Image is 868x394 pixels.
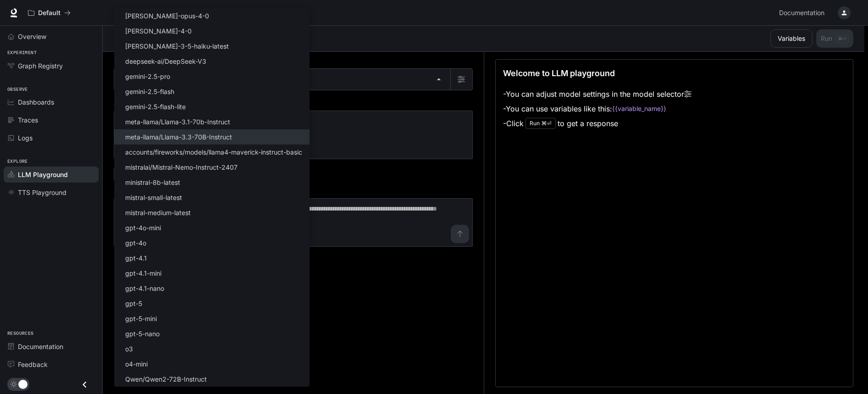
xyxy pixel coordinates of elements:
[125,162,238,172] p: mistralai/Mistral-Nemo-Instruct-2407
[125,11,209,21] p: [PERSON_NAME]-opus-4-0
[125,223,161,233] p: gpt-4o-mini
[125,268,161,278] p: gpt-4.1-mini
[125,253,147,263] p: gpt-4.1
[125,147,302,157] p: accounts/fireworks/models/llama4-maverick-instruct-basic
[125,56,206,66] p: deepseek-ai/DeepSeek-V3
[125,208,191,217] p: mistral-medium-latest
[125,344,133,354] p: o3
[125,87,174,96] p: gemini-2.5-flash
[125,117,230,127] p: meta-llama/Llama-3.1-70b-Instruct
[125,374,207,384] p: Qwen/Qwen2-72B-Instruct
[125,178,180,187] p: ministral-8b-latest
[125,299,142,308] p: gpt-5
[125,72,170,81] p: gemini-2.5-pro
[125,41,229,51] p: [PERSON_NAME]-3-5-haiku-latest
[125,359,148,369] p: o4-mini
[125,283,164,293] p: gpt-4.1-nano
[125,193,182,202] p: mistral-small-latest
[125,26,192,36] p: [PERSON_NAME]-4-0
[125,314,157,323] p: gpt-5-mini
[125,102,186,111] p: gemini-2.5-flash-lite
[125,329,160,339] p: gpt-5-nano
[125,238,146,248] p: gpt-4o
[125,132,232,142] p: meta-llama/Llama-3.3-70B-Instruct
